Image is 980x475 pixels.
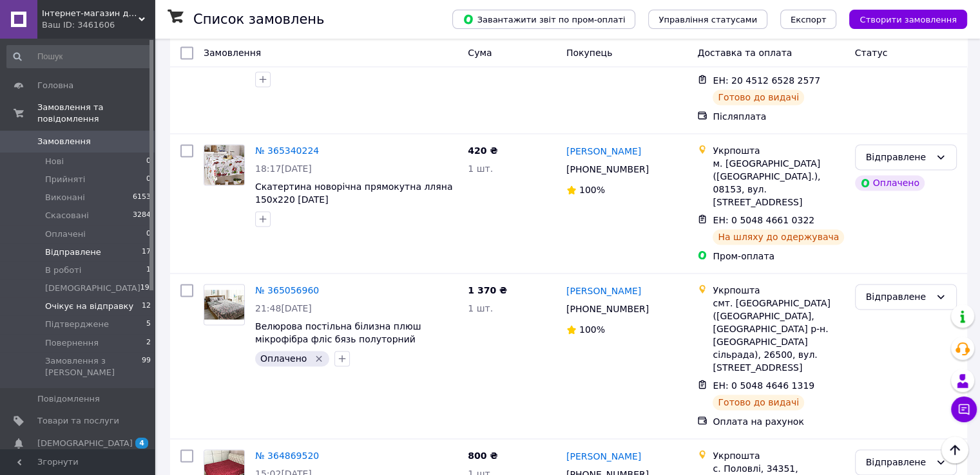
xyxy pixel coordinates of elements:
[713,395,804,410] div: Готово до видачі
[468,303,493,313] span: 1 шт.
[713,157,844,209] div: м. [GEOGRAPHIC_DATA] ([GEOGRAPHIC_DATA].), 08153, вул. [STREET_ADDRESS]
[204,290,244,320] img: Фото товару
[45,228,86,240] span: Оплачені
[658,15,757,24] span: Управління статусами
[260,353,307,364] span: Оплачено
[45,210,89,221] span: Скасовані
[713,449,844,462] div: Укрпошта
[468,48,492,58] span: Cума
[855,48,888,58] span: Статус
[45,283,140,294] span: [DEMOGRAPHIC_DATA]
[45,337,99,349] span: Повернення
[204,144,245,185] a: Фото товару
[140,283,154,294] span: 196
[146,319,151,330] span: 5
[468,285,507,295] span: 1 370 ₴
[146,174,151,185] span: 0
[314,353,324,364] svg: Видалити мітку
[566,164,649,174] span: [PHONE_NUMBER]
[142,247,151,258] span: 17
[468,145,497,156] span: 420 ₴
[37,80,73,91] span: Головна
[713,215,814,225] span: ЕН: 0 5048 4661 0322
[45,156,64,167] span: Нові
[780,10,837,29] button: Експорт
[713,89,804,105] div: Готово до видачі
[146,265,151,276] span: 1
[951,396,977,422] button: Чат з покупцем
[697,48,792,58] span: Доставка та оплата
[866,150,930,164] div: Відправлене
[468,451,497,461] span: 800 ₴
[42,8,139,19] span: Інтернет-магазин домашнього текстилю «Sleeping Beauty»
[193,12,324,27] h1: Список замовлень
[648,10,767,29] button: Управління статусами
[452,10,635,29] button: Завантажити звіт по пром-оплаті
[255,182,452,205] a: Скатертина новорічна прямокутна лляна 150х220 [DATE]
[37,136,91,147] span: Замовлення
[45,301,133,312] span: Очікує на відправку
[463,14,625,25] span: Завантажити звіт по пром-оплаті
[255,285,319,295] a: № 365056960
[135,438,148,449] span: 4
[566,450,641,463] a: [PERSON_NAME]
[37,102,155,125] span: Замовлення та повідомлення
[866,455,930,469] div: Відправлене
[791,15,827,24] span: Експорт
[713,144,844,157] div: Укрпошта
[204,284,245,325] a: Фото товару
[142,355,151,378] span: 99
[37,393,100,405] span: Повідомлення
[713,250,844,263] div: Пром-оплата
[133,210,151,221] span: 3284
[45,319,109,330] span: Підтверджене
[468,163,493,174] span: 1 шт.
[255,303,312,313] span: 21:48[DATE]
[255,451,319,461] a: № 364869520
[146,337,151,349] span: 2
[255,163,312,174] span: 18:17[DATE]
[42,19,155,31] div: Ваш ID: 3461606
[855,175,925,191] div: Оплачено
[204,48,261,58] span: Замовлення
[566,145,641,158] a: [PERSON_NAME]
[45,265,81,276] span: В роботі
[204,145,244,185] img: Фото товару
[713,229,844,245] div: На шляху до одержувача
[37,415,119,427] span: Товари та послуги
[941,436,968,463] button: Наверх
[566,48,612,58] span: Покупець
[579,185,605,195] span: 100%
[866,290,930,304] div: Відправлене
[713,380,814,391] span: ЕН: 0 5048 4646 1319
[45,192,85,203] span: Виконані
[37,438,133,449] span: [DEMOGRAPHIC_DATA]
[6,45,152,68] input: Пошук
[45,174,85,185] span: Прийняті
[713,75,820,86] span: ЕН: 20 4512 6528 2577
[836,14,967,24] a: Створити замовлення
[566,284,641,297] a: [PERSON_NAME]
[45,247,101,258] span: Відправлене
[255,321,421,357] a: Велюрова постільна білизна плюш мікрофібра фліс бязь полуторний 160х220 Серця
[255,145,319,156] a: № 365340224
[45,355,142,378] span: Замовлення з [PERSON_NAME]
[713,415,844,428] div: Оплата на рахунок
[713,284,844,297] div: Укрпошта
[713,297,844,374] div: смт. [GEOGRAPHIC_DATA] ([GEOGRAPHIC_DATA], [GEOGRAPHIC_DATA] р-н. [GEOGRAPHIC_DATA] сільрада), 26...
[849,10,967,29] button: Створити замовлення
[860,15,957,24] span: Створити замовлення
[146,228,151,240] span: 0
[146,156,151,167] span: 0
[579,324,605,335] span: 100%
[566,304,649,314] span: [PHONE_NUMBER]
[133,192,151,203] span: 6153
[713,110,844,123] div: Післяплата
[142,301,151,312] span: 12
